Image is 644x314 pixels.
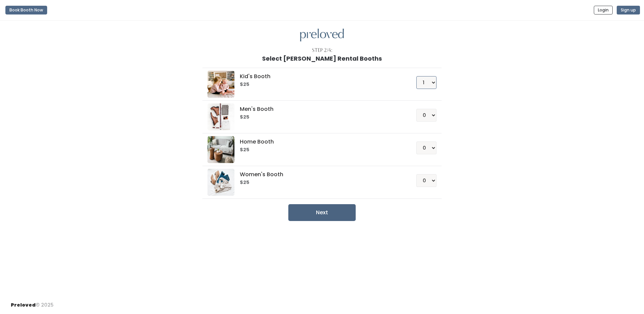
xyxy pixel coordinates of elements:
[240,171,400,178] h5: Women's Booth
[207,103,234,130] img: preloved logo
[594,6,613,14] button: Login
[240,147,400,153] h6: $25
[240,106,400,112] h5: Men's Booth
[11,296,54,309] div: © 2025
[262,55,382,62] h1: Select [PERSON_NAME] Rental Booths
[240,139,400,145] h5: Home Booth
[207,136,234,163] img: preloved logo
[240,180,400,185] h6: $25
[5,3,47,18] a: Book Booth Now
[240,82,400,87] h6: $25
[11,302,36,308] span: Preloved
[617,6,640,14] button: Sign up
[300,29,344,42] img: preloved logo
[207,71,234,98] img: preloved logo
[240,115,400,120] h6: $25
[288,204,356,221] button: Next
[5,6,47,14] button: Book Booth Now
[207,169,234,196] img: preloved logo
[312,47,332,54] div: Step 2/4:
[240,73,400,80] h5: Kid's Booth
